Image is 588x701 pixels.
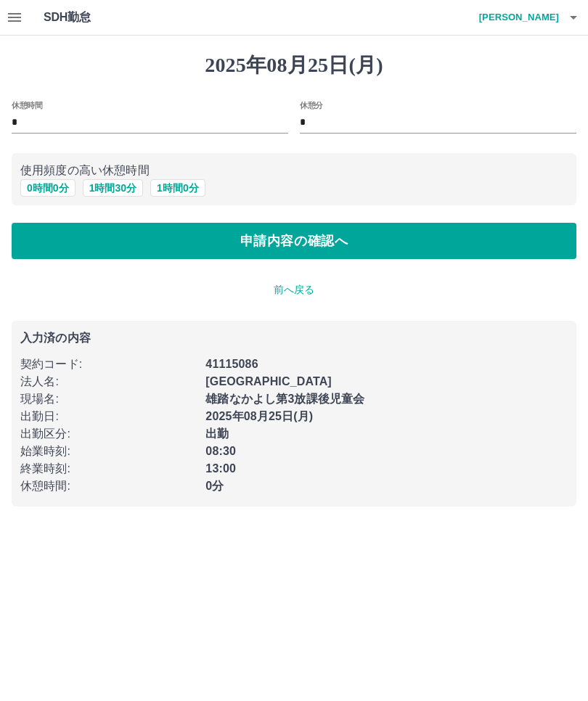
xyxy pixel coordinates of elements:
[20,460,197,477] p: 終業時刻 :
[20,477,197,495] p: 休憩時間 :
[20,390,197,408] p: 現場名 :
[205,358,258,370] b: 41115086
[205,375,332,388] b: [GEOGRAPHIC_DATA]
[20,332,568,344] p: 入力済の内容
[20,356,197,373] p: 契約コード :
[12,282,576,298] p: 前へ戻る
[205,427,229,440] b: 出勤
[12,99,42,110] label: 休憩時間
[205,462,236,475] b: 13:00
[20,162,568,179] p: 使用頻度の高い休憩時間
[150,179,205,197] button: 1時間0分
[205,480,224,492] b: 0分
[12,223,576,259] button: 申請内容の確認へ
[205,445,236,457] b: 08:30
[300,99,323,110] label: 休憩分
[20,425,197,443] p: 出勤区分 :
[20,408,197,425] p: 出勤日 :
[205,393,364,405] b: 雄踏なかよし第3放課後児童会
[20,179,75,197] button: 0時間0分
[12,53,576,78] h1: 2025年08月25日(月)
[83,179,143,197] button: 1時間30分
[20,373,197,390] p: 法人名 :
[20,443,197,460] p: 始業時刻 :
[205,410,313,422] b: 2025年08月25日(月)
